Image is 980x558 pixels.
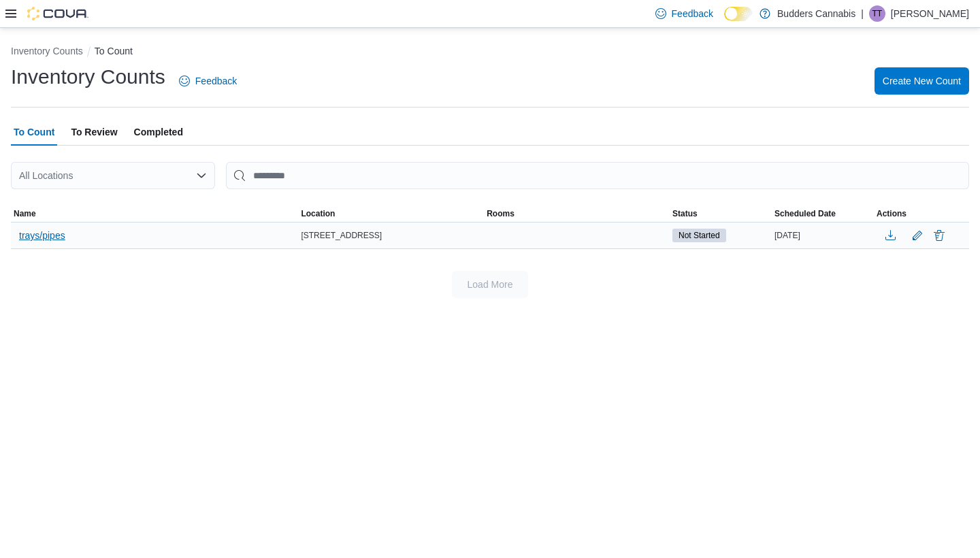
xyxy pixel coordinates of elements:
button: Edit count details [909,225,926,246]
p: [PERSON_NAME] [891,5,969,22]
span: Not Started [672,229,726,242]
img: Cova [27,7,88,20]
span: [STREET_ADDRESS] [301,230,382,241]
input: This is a search bar. After typing your query, hit enter to filter the results lower in the page. [226,162,969,189]
span: Location [301,208,335,219]
a: Feedback [174,67,242,95]
p: | [861,5,864,22]
div: Thuran Taylor [869,5,885,22]
span: Feedback [195,74,237,88]
span: Actions [877,208,906,219]
button: Load More [452,271,528,298]
button: Inventory Counts [11,46,83,56]
button: Status [670,206,772,222]
button: Location [298,206,484,222]
span: Status [672,208,698,219]
span: Feedback [672,7,713,20]
span: Create New Count [883,74,961,88]
span: trays/pipes [19,229,65,242]
p: Budders Cannabis [777,5,855,22]
span: To Review [71,118,117,146]
button: Delete [931,227,947,244]
input: Dark Mode [724,7,753,21]
span: Rooms [487,208,514,219]
button: Scheduled Date [772,206,874,222]
button: trays/pipes [14,225,71,246]
nav: An example of EuiBreadcrumbs [11,44,969,61]
span: Dark Mode [724,21,725,22]
span: To Count [14,118,54,146]
div: [DATE] [772,227,874,244]
span: Name [14,208,36,219]
span: TT [872,5,883,22]
span: Completed [134,118,183,146]
button: Open list of options [196,170,207,181]
span: Not Started [679,229,720,242]
h1: Inventory Counts [11,63,165,91]
button: To Count [95,46,133,56]
button: Rooms [484,206,670,222]
span: Load More [468,278,513,291]
span: Scheduled Date [774,208,836,219]
button: Create New Count [875,67,969,95]
button: Name [11,206,298,222]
